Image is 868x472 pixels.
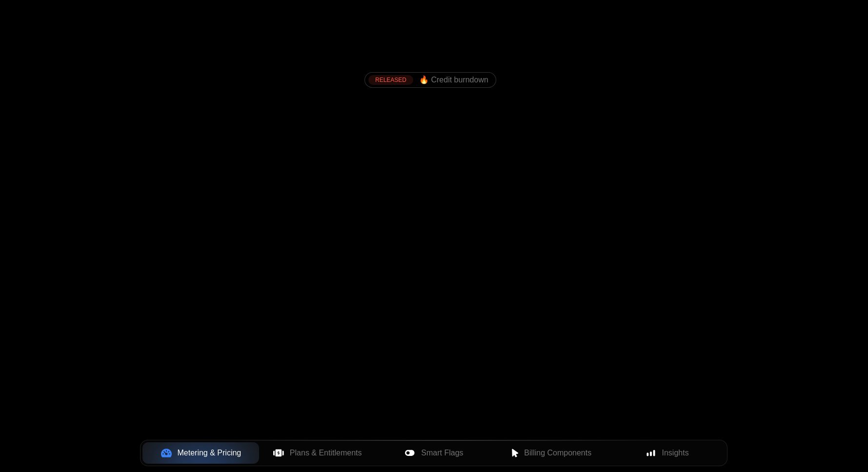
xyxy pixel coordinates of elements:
span: Insights [662,447,689,459]
span: Smart Flags [421,447,463,459]
span: Billing Components [524,447,591,459]
span: 🔥 Credit burndown [419,76,488,84]
span: Metering & Pricing [178,447,242,459]
div: RELEASED [368,75,413,85]
span: Plans & Entitlements [290,447,362,459]
button: Smart Flags [376,442,492,464]
button: Billing Components [492,442,609,464]
button: Plans & Entitlements [259,442,376,464]
button: Metering & Pricing [142,442,259,464]
button: Insights [609,442,726,464]
a: [object Object],[object Object] [368,75,488,85]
